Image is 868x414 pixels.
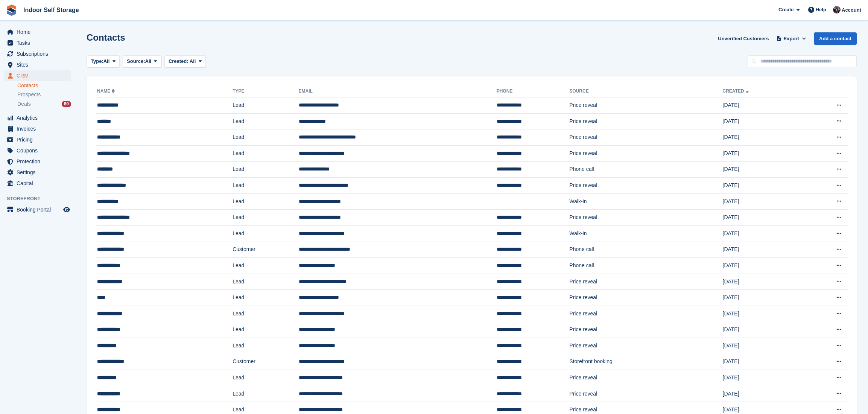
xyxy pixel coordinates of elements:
[569,210,722,226] td: Price reveal
[17,100,71,108] a: Deals 80
[723,113,802,129] td: [DATE]
[723,88,750,94] a: Created
[569,145,722,161] td: Price reveal
[169,58,188,64] span: Created:
[816,6,826,14] span: Help
[715,32,772,45] a: Unverified Customers
[299,85,497,97] th: Email
[723,290,802,306] td: [DATE]
[814,32,857,45] a: Add a contact
[233,274,298,290] td: Lead
[497,85,570,97] th: Phone
[569,85,722,97] th: Source
[233,242,298,258] td: Customer
[17,167,62,178] span: Settings
[17,49,62,59] span: Subscriptions
[20,4,82,16] a: Indoor Self Storage
[569,161,722,178] td: Phone call
[233,210,298,226] td: Lead
[4,178,71,189] a: menu
[569,225,722,242] td: Walk-in
[569,386,722,402] td: Price reveal
[4,145,71,156] a: menu
[569,242,722,258] td: Phone call
[4,38,71,48] a: menu
[4,134,71,145] a: menu
[7,195,75,202] span: Storefront
[723,145,802,161] td: [DATE]
[17,70,62,81] span: CRM
[723,97,802,114] td: [DATE]
[723,258,802,274] td: [DATE]
[233,193,298,210] td: Lead
[103,58,110,65] span: All
[569,354,722,370] td: Storefront booking
[17,91,41,98] span: Prospects
[164,55,206,68] button: Created: All
[784,35,799,43] span: Export
[569,97,722,114] td: Price reveal
[4,156,71,167] a: menu
[723,306,802,322] td: [DATE]
[233,178,298,194] td: Lead
[233,97,298,114] td: Lead
[4,123,71,134] a: menu
[4,70,71,81] a: menu
[723,129,802,146] td: [DATE]
[723,274,802,290] td: [DATE]
[190,58,196,64] span: All
[4,113,71,123] a: menu
[233,306,298,322] td: Lead
[123,55,161,68] button: Source: All
[233,145,298,161] td: Lead
[17,38,62,48] span: Tasks
[6,5,17,16] img: stora-icon-8386f47178a22dfd0bd8f6a31ec36ba5ce8667c1dd55bd0f319d3a0aa187defe.svg
[233,129,298,146] td: Lead
[233,161,298,178] td: Lead
[87,32,125,43] h1: Contacts
[17,156,62,167] span: Protection
[97,88,116,94] a: Name
[569,178,722,194] td: Price reveal
[233,338,298,354] td: Lead
[569,306,722,322] td: Price reveal
[233,322,298,338] td: Lead
[17,204,62,215] span: Booking Portal
[775,32,808,45] button: Export
[17,134,62,145] span: Pricing
[569,322,722,338] td: Price reveal
[17,91,71,99] a: Prospects
[233,113,298,129] td: Lead
[569,370,722,386] td: Price reveal
[723,193,802,210] td: [DATE]
[145,58,152,65] span: All
[569,338,722,354] td: Price reveal
[723,210,802,226] td: [DATE]
[4,204,71,215] a: menu
[723,178,802,194] td: [DATE]
[87,55,120,68] button: Type: All
[723,242,802,258] td: [DATE]
[91,58,103,65] span: Type:
[4,167,71,178] a: menu
[569,113,722,129] td: Price reveal
[127,58,145,65] span: Source:
[723,225,802,242] td: [DATE]
[4,59,71,70] a: menu
[569,274,722,290] td: Price reveal
[62,101,71,107] div: 80
[833,6,841,14] img: Sandra Pomeroy
[778,6,794,14] span: Create
[842,6,861,14] span: Account
[723,322,802,338] td: [DATE]
[17,123,62,134] span: Invoices
[233,290,298,306] td: Lead
[17,113,62,123] span: Analytics
[17,27,62,37] span: Home
[17,178,62,189] span: Capital
[569,290,722,306] td: Price reveal
[233,370,298,386] td: Lead
[569,258,722,274] td: Phone call
[17,100,31,108] span: Deals
[723,370,802,386] td: [DATE]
